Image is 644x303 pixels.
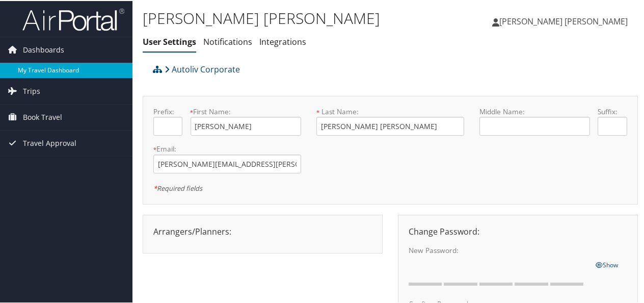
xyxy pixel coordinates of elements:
[598,106,627,116] label: Suffix:
[153,106,182,116] label: Prefix:
[153,183,202,192] em: Required fields
[401,224,635,237] div: Change Password:
[259,35,306,46] a: Integrations
[409,244,588,255] label: New Password:
[492,5,638,36] a: [PERSON_NAME] [PERSON_NAME]
[499,15,628,26] span: [PERSON_NAME] [PERSON_NAME]
[479,106,590,116] label: Middle Name:
[22,7,124,31] img: airportal-logo.png
[143,7,473,28] h1: [PERSON_NAME] [PERSON_NAME]
[316,106,464,116] label: Last Name:
[191,106,301,116] label: First Name:
[203,35,252,46] a: Notifications
[153,143,301,153] label: Email:
[23,104,62,129] span: Book Travel
[23,36,64,62] span: Dashboards
[143,35,196,46] a: User Settings
[596,260,619,268] span: Show
[23,130,76,155] span: Travel Approval
[146,224,380,237] div: Arrangers/Planners:
[596,258,619,269] a: Show
[165,58,240,79] a: Autoliv Corporate
[23,78,40,103] span: Trips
